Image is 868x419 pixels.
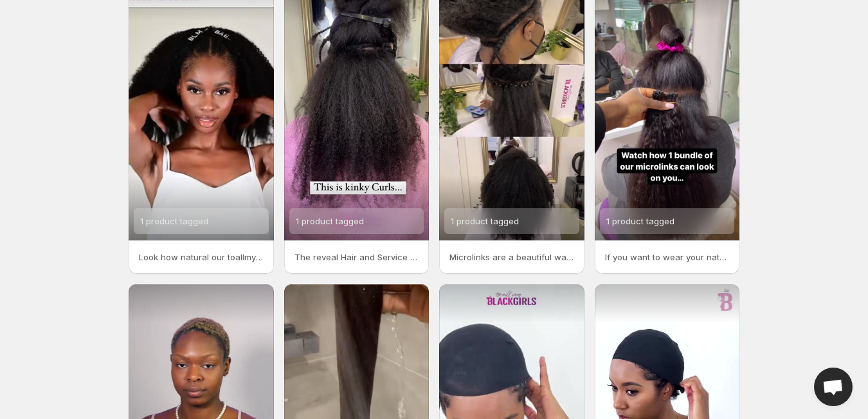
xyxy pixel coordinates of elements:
[605,251,730,263] p: If you want to wear your natural hair out but dont have much length or volume then come and get y...
[814,368,853,406] div: Open chat
[449,251,574,263] p: Microlinks are a beautiful way to add length and volume to your hair I know what youre thinking W...
[451,216,519,226] span: 1 product tagged
[294,251,419,263] p: The reveal Hair and Service by us toallmyblackgirls toallmyblackgirls
[296,216,364,226] span: 1 product tagged
[139,251,264,263] p: Look how natural our toallmyblackgirls Kinky Coarse U-Part Wig looks Shop now at toallmyblackgirls
[606,216,674,226] span: 1 product tagged
[140,216,208,226] span: 1 product tagged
